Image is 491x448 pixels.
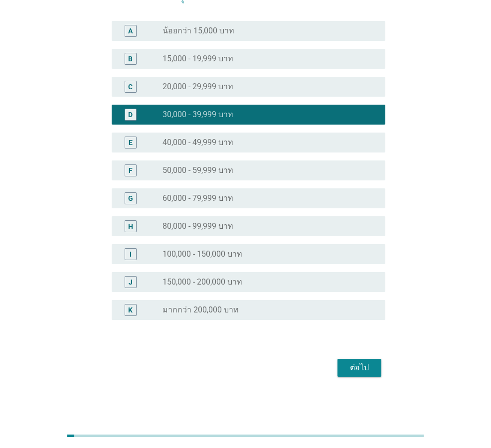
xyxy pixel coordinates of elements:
label: 80,000 - 99,999 บาท [163,221,233,231]
div: H [128,221,133,231]
button: ต่อไป [337,359,381,377]
label: น้อยกว่า 15,000 บาท [163,26,234,36]
div: K [128,304,133,315]
div: A [128,25,133,36]
div: J [129,277,133,287]
div: E [129,137,133,148]
div: B [128,53,133,64]
div: ต่อไป [345,362,373,374]
label: 100,000 - 150,000 บาท [163,249,242,259]
label: 50,000 - 59,999 บาท [163,165,233,175]
label: 20,000 - 29,999 บาท [163,82,233,92]
div: D [128,109,133,120]
div: F [129,165,133,175]
div: C [128,81,133,92]
div: I [130,249,132,259]
div: G [128,193,133,203]
label: มากกว่า 200,000 บาท [163,305,239,315]
label: 40,000 - 49,999 บาท [163,138,233,148]
label: 30,000 - 39,999 บาท [163,110,233,120]
label: 150,000 - 200,000 บาท [163,277,242,287]
label: 60,000 - 79,999 บาท [163,193,233,203]
label: 15,000 - 19,999 บาท [163,54,233,64]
